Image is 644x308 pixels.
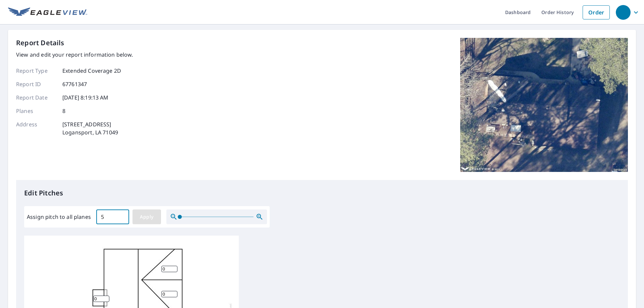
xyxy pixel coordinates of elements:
img: EV Logo [8,7,87,17]
a: Order [583,5,610,19]
p: Report ID [16,80,56,88]
p: 67761347 [62,80,87,88]
p: Report Details [16,38,64,48]
p: [DATE] 8:19:13 AM [62,94,109,102]
p: Extended Coverage 2D [62,67,121,75]
p: Report Date [16,94,56,102]
p: Address [16,120,56,136]
img: Top image [460,38,628,172]
label: Assign pitch to all planes [27,213,91,221]
p: Edit Pitches [24,188,620,198]
span: Apply [138,213,156,221]
input: 00.0 [96,207,129,226]
p: Report Type [16,67,56,75]
button: Apply [132,209,161,224]
p: 8 [62,107,65,115]
p: [STREET_ADDRESS] Logansport, LA 71049 [62,120,118,136]
p: Planes [16,107,56,115]
p: View and edit your report information below. [16,51,133,59]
